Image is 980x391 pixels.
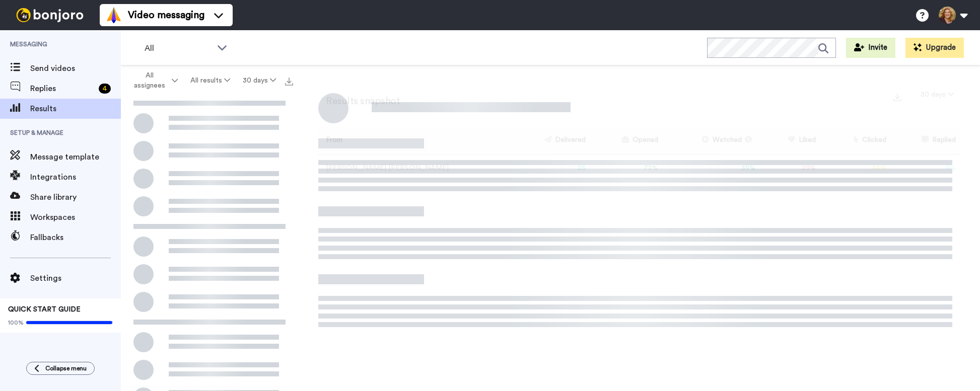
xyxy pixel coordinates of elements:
[30,272,121,284] span: Settings
[30,171,121,183] span: Integrations
[26,362,95,375] button: Collapse menu
[318,96,400,107] h2: Results snapshot
[45,364,87,372] span: Collapse menu
[30,231,121,244] span: Fallbacks
[759,154,820,182] td: 29 %
[30,211,121,223] span: Workspaces
[820,154,890,182] td: 43 %
[662,127,759,154] th: Watched
[8,319,24,327] span: 100%
[820,127,890,154] th: Clicked
[890,127,960,154] th: Replied
[12,8,88,22] img: bj-logo-header-white.svg
[905,38,964,58] button: Upgrade
[318,127,510,154] th: From
[510,127,590,154] th: Delivered
[285,77,293,86] img: export.svg
[662,154,759,182] td: 39 %
[30,83,95,95] span: Replies
[184,71,237,90] button: All results
[759,127,820,154] th: Liked
[129,70,170,91] span: All assignees
[8,306,81,313] span: QUICK START GUIDE
[106,7,122,23] img: vm-color.svg
[510,154,590,182] td: 25
[890,154,960,182] td: 8 %
[30,62,121,74] span: Send videos
[893,93,901,101] img: export.svg
[282,73,296,88] button: Export all results that match these filters now.
[30,191,121,203] span: Share library
[145,42,212,54] span: All
[846,38,895,58] button: Invite
[890,89,904,104] button: Export a summary of each team member’s results that match this filter now.
[128,8,204,22] span: Video messaging
[236,71,282,90] button: 30 days
[318,154,510,182] td: [PERSON_NAME] [PERSON_NAME]
[123,66,184,95] button: All assignees
[590,127,662,154] th: Opened
[590,154,662,182] td: 72 %
[99,84,111,94] div: 4
[30,103,121,115] span: Results
[915,86,960,104] button: 30 days
[30,151,121,163] span: Message template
